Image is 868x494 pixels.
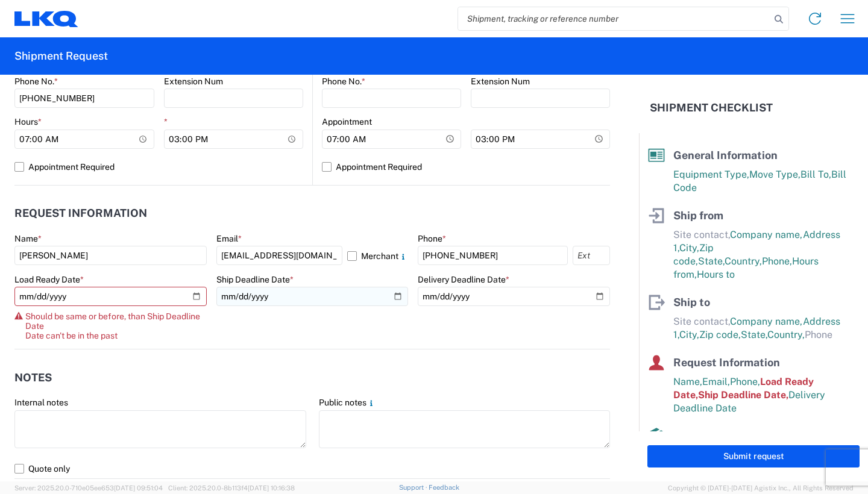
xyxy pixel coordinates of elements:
[673,316,730,327] span: Site contact,
[805,329,832,340] span: Phone
[699,329,741,340] span: Zip code,
[673,169,749,180] span: Equipment Type,
[399,484,429,491] a: Support
[673,229,730,240] span: Site contact,
[216,274,294,285] label: Ship Deadline Date
[14,372,52,384] h2: Notes
[730,376,760,387] span: Phone,
[14,49,108,63] h2: Shipment Request
[668,483,854,493] span: Copyright © [DATE]-[DATE] Agistix Inc., All Rights Reserved
[418,274,509,285] label: Delivery Deadline Date
[458,7,770,30] input: Shipment, tracking or reference number
[762,255,792,267] span: Phone,
[216,233,242,244] label: Email
[471,76,530,87] label: Extension Num
[25,311,207,340] span: Should be same or before, than Ship Deadline Date Date can't be in the past
[697,269,735,280] span: Hours to
[168,484,295,492] span: Client: 2025.20.0-8b113f4
[673,356,780,369] span: Request Information
[322,116,372,127] label: Appointment
[322,157,610,177] label: Appointment Required
[741,329,767,340] span: State,
[673,296,710,308] span: Ship to
[418,233,446,244] label: Phone
[14,274,84,285] label: Load Ready Date
[730,316,803,327] span: Company name,
[673,376,702,387] span: Name,
[14,207,147,219] h2: Request Information
[14,397,68,408] label: Internal notes
[319,397,376,408] label: Public notes
[14,233,42,244] label: Name
[673,430,737,442] span: Product info
[650,101,773,115] h2: Shipment Checklist
[114,484,163,492] span: [DATE] 09:51:04
[679,242,699,254] span: City,
[14,157,303,177] label: Appointment Required
[573,246,610,265] input: Ext
[698,255,725,267] span: State,
[679,329,699,340] span: City,
[800,169,831,180] span: Bill To,
[647,445,860,467] button: Submit request
[673,209,723,222] span: Ship from
[730,229,803,240] span: Company name,
[322,76,365,87] label: Phone No.
[767,329,805,340] span: Country,
[14,116,42,127] label: Hours
[164,76,223,87] label: Extension Num
[702,376,730,387] span: Email,
[347,246,408,265] label: Merchant
[673,149,778,161] span: General Information
[725,255,762,267] span: Country,
[14,484,163,492] span: Server: 2025.20.0-710e05ee653
[698,389,788,401] span: Ship Deadline Date,
[429,484,459,491] a: Feedback
[14,459,610,478] label: Quote only
[749,169,800,180] span: Move Type,
[248,484,295,492] span: [DATE] 10:16:38
[14,76,58,87] label: Phone No.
